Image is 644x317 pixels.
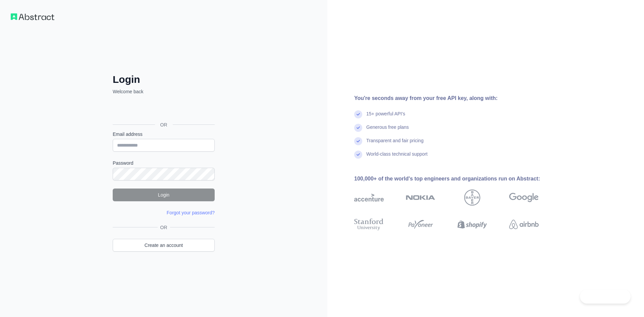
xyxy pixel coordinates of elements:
[458,217,487,232] img: shopify
[113,189,215,201] button: Login
[109,102,217,117] iframe: Butonul Conectează-te cu Google
[354,124,362,132] img: check mark
[113,131,215,138] label: Email address
[113,239,215,252] a: Create an account
[354,217,384,232] img: stanford university
[11,13,54,20] img: Workflow
[464,190,480,206] img: bayer
[354,110,362,118] img: check mark
[158,224,170,231] span: OR
[509,190,539,206] img: google
[366,137,424,151] div: Transparent and fair pricing
[366,151,428,164] div: World-class technical support
[155,121,173,128] span: OR
[354,190,384,206] img: accenture
[113,160,215,166] label: Password
[354,137,362,145] img: check mark
[113,73,215,86] h2: Login
[354,175,560,183] div: 100,000+ of the world's top engineers and organizations run on Abstract:
[406,190,435,206] img: nokia
[167,210,215,215] a: Forgot your password?
[354,151,362,159] img: check mark
[580,289,631,304] iframe: Toggle Customer Support
[366,124,409,137] div: Generous free plans
[509,217,539,232] img: airbnb
[113,88,215,95] p: Welcome back
[354,94,560,102] div: You're seconds away from your free API key, along with:
[406,217,435,232] img: payoneer
[366,110,405,124] div: 15+ powerful API's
